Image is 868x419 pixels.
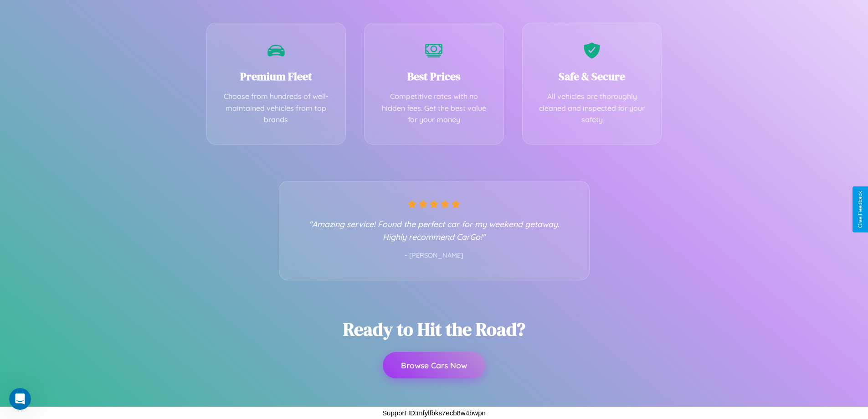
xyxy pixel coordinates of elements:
[298,250,571,262] p: - [PERSON_NAME]
[857,191,863,228] div: Give Feedback
[298,217,571,243] p: "Amazing service! Found the perfect car for my weekend getaway. Highly recommend CarGo!"
[9,388,31,410] iframe: Intercom live chat
[536,69,648,84] h3: Safe & Secure
[221,91,332,126] p: Choose from hundreds of well-maintained vehicles from top brands
[382,407,486,419] p: Support ID: mfylfbks7ecb8w4bwpn
[378,91,490,126] p: Competitive rates with no hidden fees. Get the best value for your money
[536,91,648,126] p: All vehicles are thoroughly cleaned and inspected for your safety
[221,69,332,84] h3: Premium Fleet
[343,317,525,341] h2: Ready to Hit the Road?
[378,69,490,84] h3: Best Prices
[383,352,485,378] button: Browse Cars Now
